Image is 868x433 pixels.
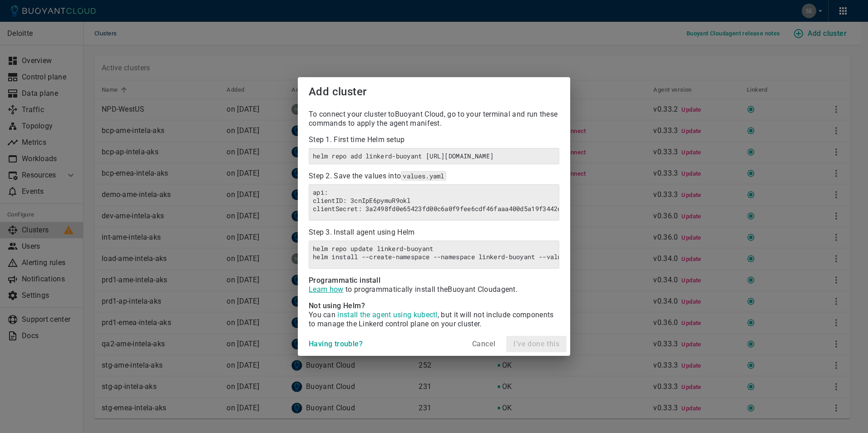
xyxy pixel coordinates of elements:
p: You can , but it will not include components to manage the Linkerd control plane on your cluster . [309,310,559,329]
h4: Not using Helm? [309,298,559,310]
span: Add cluster [309,85,366,98]
h6: api:clientID: 3cnIpE6pymuR9oklclientSecret: 3a2498fd0e65423fd00c6a0f9fee6cdf46faaa400d5a19f3442e9... [313,188,555,213]
p: Step 3. Install agent using Helm [309,224,559,237]
h4: Programmatic install [309,272,559,285]
code: values.yaml [401,171,446,181]
button: Having trouble? [305,336,366,352]
a: Learn how [309,285,344,294]
a: Having trouble? [305,339,366,348]
h6: helm repo add linkerd-buoyant [URL][DOMAIN_NAME] [313,152,555,160]
span: install the agent using kubectl [337,310,437,319]
p: to programmatically install the Buoyant Cloud agent. [309,285,559,294]
p: Step 1. First time Helm setup [309,132,559,144]
h4: Cancel [472,340,495,349]
h6: helm repo update linkerd-buoyanthelm install --create-namespace --namespace linkerd-buoyant --val... [313,245,555,261]
h4: Having trouble? [309,340,363,349]
p: Step 2. Save the values into [309,168,559,181]
button: Cancel [469,336,499,352]
p: To connect your cluster to Buoyant Cloud , go to your terminal and run these commands to apply th... [309,106,559,128]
